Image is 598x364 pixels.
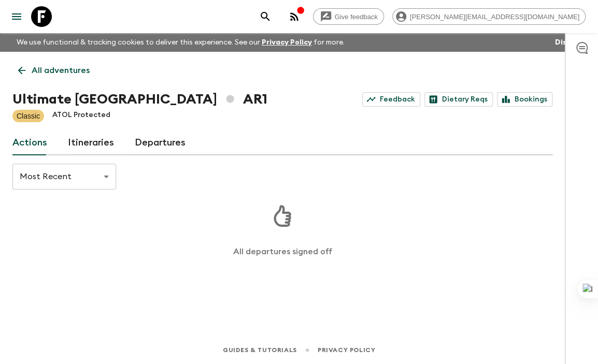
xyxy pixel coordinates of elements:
[223,344,297,356] a: Guides & Tutorials
[255,6,276,27] button: search adventures
[362,92,420,107] a: Feedback
[12,162,116,191] div: Most Recent
[552,35,586,50] button: Dismiss
[262,39,312,46] a: Privacy Policy
[12,130,47,155] a: Actions
[32,64,90,77] p: All adventures
[12,89,267,110] h1: Ultimate [GEOGRAPHIC_DATA] AR1
[68,130,114,155] a: Itineraries
[17,111,40,121] p: Classic
[6,6,27,27] button: menu
[424,92,493,107] a: Dietary Reqs
[404,13,585,21] span: [PERSON_NAME][EMAIL_ADDRESS][DOMAIN_NAME]
[318,344,375,356] a: Privacy Policy
[135,130,186,155] a: Departures
[52,110,110,122] p: ATOL Protected
[329,13,383,21] span: Give feedback
[12,33,349,52] p: We use functional & tracking cookies to deliver this experience. See our for more.
[233,246,332,257] p: All departures signed off
[313,8,384,25] a: Give feedback
[497,92,552,107] a: Bookings
[392,8,586,25] div: [PERSON_NAME][EMAIL_ADDRESS][DOMAIN_NAME]
[12,60,95,81] a: All adventures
